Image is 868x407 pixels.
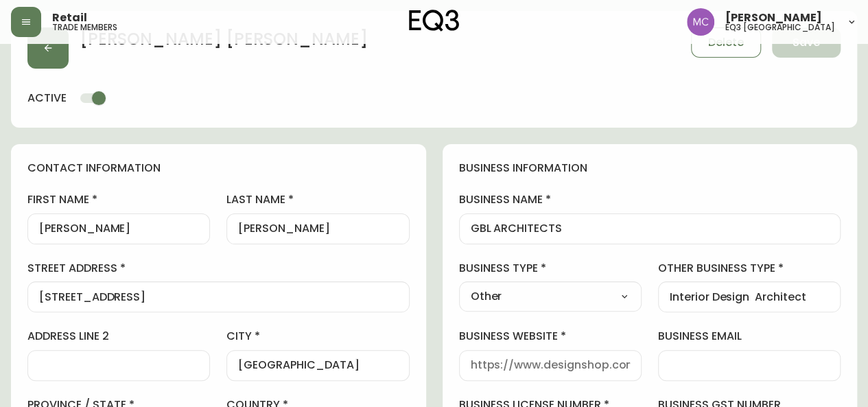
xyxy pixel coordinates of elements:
[52,12,87,23] span: Retail
[687,8,714,36] img: 6dbdb61c5655a9a555815750a11666cc
[658,261,841,276] label: other business type
[27,91,67,106] h4: active
[226,192,409,207] label: last name
[471,359,630,372] input: https://www.designshop.com
[409,10,460,32] img: logo
[459,329,642,344] label: business website
[459,261,642,276] label: business type
[27,329,210,344] label: address line 2
[52,23,117,32] h5: trade members
[725,12,822,23] span: [PERSON_NAME]
[459,192,841,207] label: business name
[27,261,410,276] label: street address
[459,161,841,176] h4: business information
[226,329,409,344] label: city
[658,329,841,344] label: business email
[27,161,410,176] h4: contact information
[725,23,835,32] h5: eq3 [GEOGRAPHIC_DATA]
[27,192,210,207] label: first name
